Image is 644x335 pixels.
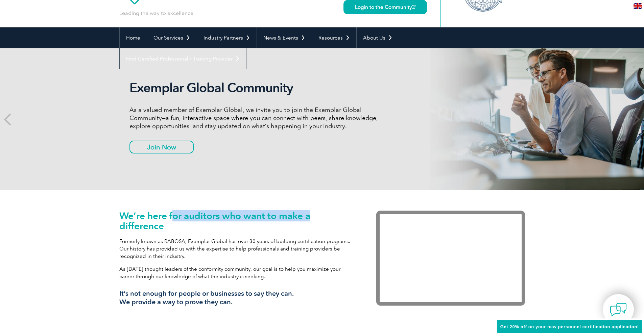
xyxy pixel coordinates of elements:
[119,9,193,17] p: Leading the way to excellence
[610,301,627,318] img: contact-chat.png
[129,141,194,153] a: Join Now
[119,289,356,306] h3: It’s not enough for people or businesses to say they can. We provide a way to prove they can.
[119,265,356,280] p: As [DATE] thought leaders of the conformity community, our goal is to help you maximize your care...
[119,238,356,260] p: Formerly known as RABQSA, Exemplar Global has over 30 years of building certification programs. O...
[129,106,383,130] p: As a valued member of Exemplar Global, we invite you to join the Exemplar Global Community—a fun,...
[312,27,356,48] a: Resources
[376,211,525,306] iframe: Exemplar Global: Working together to make a difference
[412,5,415,9] img: open_square.png
[634,3,642,9] img: en
[147,27,197,48] a: Our Services
[357,27,399,48] a: About Us
[129,80,383,96] h2: Exemplar Global Community
[500,324,639,329] span: Get 20% off on your new personnel certification application!
[119,211,356,231] h1: We’re here for auditors who want to make a difference
[197,27,257,48] a: Industry Partners
[120,48,246,69] a: Find Certified Professional / Training Provider
[120,27,147,48] a: Home
[257,27,312,48] a: News & Events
